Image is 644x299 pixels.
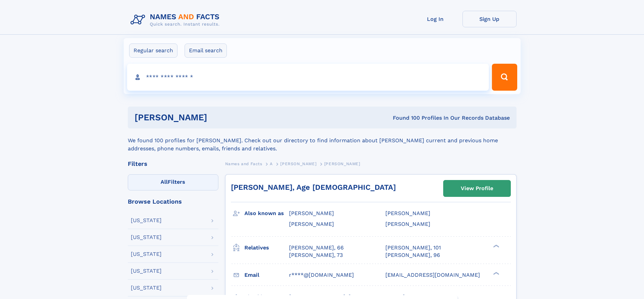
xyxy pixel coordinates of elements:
[131,285,162,291] div: [US_STATE]
[129,43,177,58] label: Regular search
[131,251,162,257] div: [US_STATE]
[128,11,225,29] img: Logo Names and Facts
[300,114,510,122] div: Found 100 Profiles In Our Records Database
[131,235,162,240] div: [US_STATE]
[289,244,344,251] a: [PERSON_NAME], 66
[244,242,289,253] h3: Relatives
[127,64,489,91] input: search input
[131,218,162,223] div: [US_STATE]
[244,208,289,219] h3: Also known as
[135,113,300,122] h1: [PERSON_NAME]
[225,159,262,168] a: Names and Facts
[492,271,500,275] div: ❯
[385,244,441,251] a: [PERSON_NAME], 101
[444,180,510,197] a: View Profile
[289,221,334,227] span: [PERSON_NAME]
[128,128,517,153] div: We found 100 profiles for [PERSON_NAME]. Check out our directory to find information about [PERSO...
[492,244,500,248] div: ❯
[324,161,360,166] span: [PERSON_NAME]
[128,174,218,190] label: Filters
[280,161,316,166] span: [PERSON_NAME]
[385,221,430,227] span: [PERSON_NAME]
[385,272,480,278] span: [EMAIL_ADDRESS][DOMAIN_NAME]
[128,199,218,205] div: Browse Locations
[161,179,168,185] span: All
[185,43,227,58] label: Email search
[385,251,440,259] a: [PERSON_NAME], 96
[244,269,289,281] h3: Email
[462,11,517,27] a: Sign Up
[270,159,273,168] a: A
[385,210,430,216] span: [PERSON_NAME]
[408,11,462,27] a: Log In
[289,251,343,259] a: [PERSON_NAME], 73
[131,268,162,274] div: [US_STATE]
[289,210,334,216] span: [PERSON_NAME]
[270,161,273,166] span: A
[231,183,396,191] a: [PERSON_NAME], Age [DEMOGRAPHIC_DATA]
[128,161,218,167] div: Filters
[461,181,493,196] div: View Profile
[492,64,517,91] button: Search Button
[280,159,316,168] a: [PERSON_NAME]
